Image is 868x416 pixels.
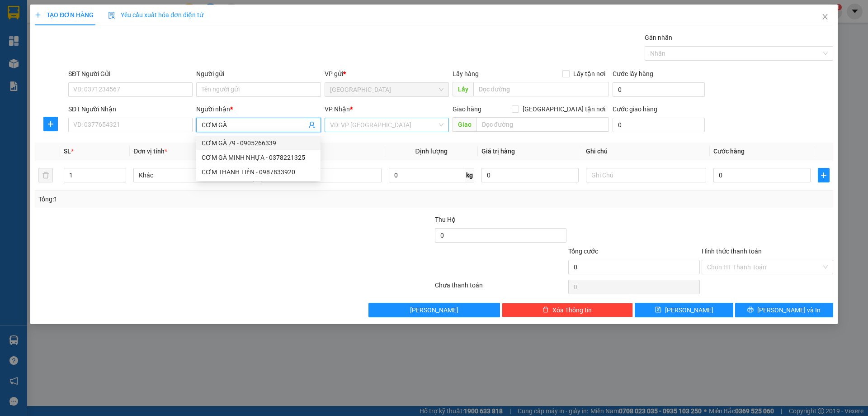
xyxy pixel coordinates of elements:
[453,82,473,96] span: Lấy
[747,306,754,314] span: printer
[812,5,838,30] button: Close
[434,280,567,296] div: Chưa thanh toán
[613,118,705,132] input: Cước giao hàng
[38,168,53,182] button: delete
[68,104,193,114] div: SĐT Người Nhận
[308,121,316,129] span: user-add
[613,70,653,77] label: Cước lấy hàng
[453,70,479,77] span: Lấy hàng
[713,148,745,155] span: Cước hàng
[196,150,321,165] div: CƠM GÀ MINH NHỰA - 0378221325
[202,153,315,163] div: CƠM GÀ MINH NHỰA - 0378221325
[202,167,315,177] div: CƠM THANH TIỀN - 0987833920
[104,58,144,68] span: Chưa cước
[702,248,762,255] label: Hình thức thanh toán
[108,11,203,19] span: Yêu cầu xuất hóa đơn điện tử
[261,168,381,182] input: VD: Bàn, Ghế
[368,303,500,317] button: [PERSON_NAME]
[613,82,705,97] input: Cước lấy hàng
[735,303,833,317] button: printer[PERSON_NAME] và In
[330,83,443,96] span: SÀI GÒN
[818,172,829,179] span: plus
[106,29,162,40] div: PHI XÀ CỪ
[821,13,829,20] span: close
[473,82,609,96] input: Dọc đường
[64,148,71,155] span: SL
[582,143,710,160] th: Ghi chú
[476,117,609,132] input: Dọc đường
[108,12,115,19] img: icon
[325,69,449,79] div: VP gửi
[665,305,713,315] span: [PERSON_NAME]
[43,117,58,131] button: plus
[106,9,127,18] span: Nhận:
[196,69,321,79] div: Người gửi
[570,69,609,79] span: Lấy tận nơi
[38,194,335,204] div: Tổng: 1
[519,104,609,114] span: [GEOGRAPHIC_DATA] tận nơi
[453,105,481,113] span: Giao hàng
[325,105,350,113] span: VP Nhận
[8,8,22,17] span: Gửi:
[757,305,821,315] span: [PERSON_NAME] và In
[106,8,162,29] div: BỒNG SƠN
[635,303,733,317] button: save[PERSON_NAME]
[818,168,830,182] button: plus
[453,117,476,132] span: Giao
[481,148,515,155] span: Giá trị hàng
[196,104,321,114] div: Người nhận
[552,305,592,315] span: Xóa Thông tin
[481,168,579,182] input: 0
[645,34,672,41] label: Gán nhãn
[196,136,321,150] div: CƠM GÀ 79 - 0905266339
[435,216,456,223] span: Thu Hộ
[568,248,598,255] span: Tổng cước
[68,69,193,79] div: SĐT Người Gửi
[586,168,706,182] input: Ghi Chú
[196,165,321,179] div: CƠM THANH TIỀN - 0987833920
[44,120,57,128] span: plus
[35,11,94,19] span: TẠO ĐƠN HÀNG
[202,138,315,148] div: CƠM GÀ 79 - 0905266339
[35,12,41,18] span: plus
[133,148,167,155] span: Đơn vị tính
[655,306,661,314] span: save
[465,168,474,182] span: kg
[502,303,633,317] button: deleteXóa Thông tin
[410,305,458,315] span: [PERSON_NAME]
[415,148,448,155] span: Định lượng
[8,8,99,28] div: [GEOGRAPHIC_DATA]
[613,105,657,113] label: Cước giao hàng
[542,306,549,314] span: delete
[139,168,248,182] span: Khác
